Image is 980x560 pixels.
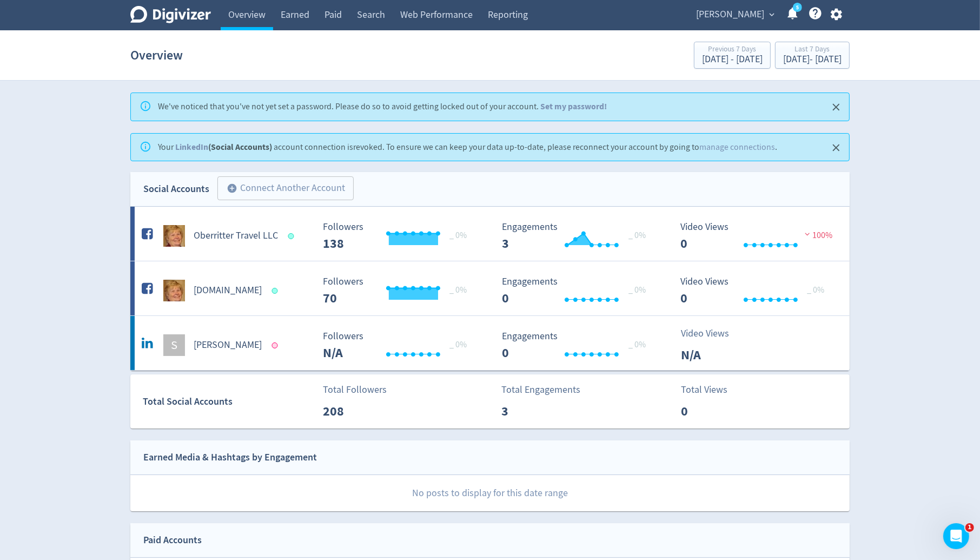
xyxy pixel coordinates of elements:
[802,230,833,241] span: 100%
[783,55,842,64] div: [DATE] - [DATE]
[767,10,777,19] span: expand_more
[194,339,262,352] h5: [PERSON_NAME]
[681,326,743,341] p: Video Views
[323,383,387,397] p: Total Followers
[450,339,467,350] span: _ 0%
[143,394,315,410] div: Total Social Accounts
[501,383,580,397] p: Total Engagements
[501,401,564,421] p: 3
[272,342,281,348] span: Data last synced: 25 May 2025, 3:02am (AEST)
[194,229,278,242] h5: Oberritter Travel LLC
[130,207,850,261] a: Oberritter Travel LLC undefinedOberritter Travel LLC Followers --- _ 0% Followers 138 Engagements...
[676,276,838,305] svg: Video Views 0
[143,450,317,465] div: Earned Media & Hashtags by Engagement
[681,345,743,365] p: N/A
[696,6,764,23] span: [PERSON_NAME]
[158,137,777,158] div: Your account connection is revoked . To ensure we can keep your data up-to-date, please reconnect...
[827,139,845,157] button: Close
[175,141,272,153] strong: (Social Accounts)
[318,331,480,360] svg: Followers ---
[272,288,281,294] span: Data last synced: 17 Sep 2025, 4:01pm (AEST)
[628,339,646,350] span: _ 0%
[143,532,202,548] div: Paid Accounts
[796,4,799,11] text: 5
[496,331,659,360] svg: Engagements 0
[702,55,763,64] div: [DATE] - [DATE]
[775,42,850,69] button: Last 7 Days[DATE]- [DATE]
[194,284,262,297] h5: [DOMAIN_NAME]
[783,45,842,55] div: Last 7 Days
[628,285,646,295] span: _ 0%
[130,38,183,73] h1: Overview
[143,181,209,197] div: Social Accounts
[681,401,743,421] p: 0
[807,285,825,295] span: _ 0%
[227,183,237,194] span: add_circle
[450,230,467,241] span: _ 0%
[676,222,838,251] svg: Video Views 0
[175,141,208,153] a: LinkedIn
[318,276,480,305] svg: Followers ---
[694,42,771,69] button: Previous 7 Days[DATE] - [DATE]
[699,142,775,153] a: manage connections
[827,98,845,116] button: Close
[540,101,607,112] a: Set my password!
[965,523,974,532] span: 1
[450,285,467,295] span: _ 0%
[163,280,185,301] img: Travelbysharon.com undefined
[681,383,743,397] p: Total Views
[217,176,354,200] button: Connect Another Account
[130,261,850,315] a: Travelbysharon.com undefined[DOMAIN_NAME] Followers --- _ 0% Followers 70 Engagements 0 Engagemen...
[163,334,185,356] div: S
[943,523,969,549] iframe: Intercom live chat
[131,475,850,511] p: No posts to display for this date range
[163,225,185,247] img: Oberritter Travel LLC undefined
[702,45,763,55] div: Previous 7 Days
[288,233,297,239] span: Data last synced: 17 Sep 2025, 4:01pm (AEST)
[692,6,777,23] button: [PERSON_NAME]
[793,3,802,12] a: 5
[496,276,659,305] svg: Engagements 0
[496,222,659,251] svg: Engagements 3
[318,222,480,251] svg: Followers ---
[802,230,813,238] img: negative-performance.svg
[130,316,850,370] a: S[PERSON_NAME] Followers --- _ 0% Followers N/A Engagements 0 Engagements 0 _ 0%Video ViewsN/A
[323,401,385,421] p: 208
[628,230,646,241] span: _ 0%
[158,96,607,117] div: We've noticed that you've not yet set a password. Please do so to avoid getting locked out of you...
[209,178,354,200] a: Connect Another Account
